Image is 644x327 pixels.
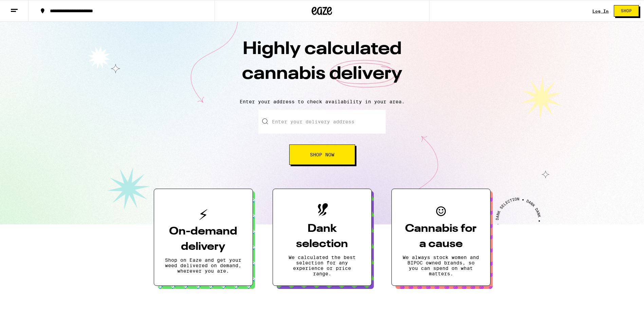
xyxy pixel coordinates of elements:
button: Shop [614,5,639,17]
span: Shop [621,9,632,13]
button: Cannabis for a causeWe always stock women and BIPOC owned brands, so you can spend on what matters. [391,189,491,286]
h3: On-demand delivery [165,224,242,255]
p: We calculated the best selection for any experience or price range. [284,255,361,276]
a: Shop [609,5,644,17]
p: We always stock women and BIPOC owned brands, so you can spend on what matters. [403,255,479,276]
h3: Cannabis for a cause [403,221,479,252]
button: Shop Now [289,144,355,165]
a: Log In [592,9,609,13]
span: Shop Now [310,152,334,157]
p: Shop on Eaze and get your weed delivered on demand, wherever you are. [165,257,242,274]
button: Dank selectionWe calculated the best selection for any experience or price range. [273,189,372,286]
p: Enter your address to check availability in your area. [7,99,637,104]
h3: Dank selection [284,221,361,252]
h1: Highly calculated cannabis delivery [203,37,441,93]
button: On-demand deliveryShop on Eaze and get your weed delivered on demand, wherever you are. [154,189,253,286]
input: Enter your delivery address [258,110,386,134]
